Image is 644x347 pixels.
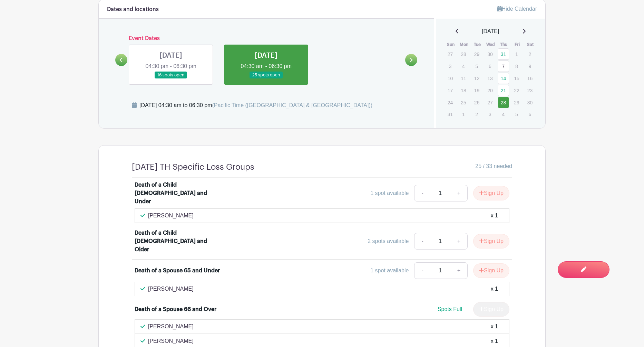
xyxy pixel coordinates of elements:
p: 5 [471,61,482,72]
span: Spots Full [438,306,462,312]
th: Sun [444,41,458,48]
p: 6 [524,109,536,120]
div: x 1 [491,285,498,293]
p: [PERSON_NAME] [148,337,194,345]
p: 5 [511,109,522,120]
a: 21 [498,85,509,96]
p: 29 [471,49,482,59]
p: 3 [445,61,456,72]
span: (Pacific Time ([GEOGRAPHIC_DATA] & [GEOGRAPHIC_DATA])) [212,102,372,108]
div: x 1 [491,322,498,331]
span: [DATE] [482,27,499,36]
p: 2 [471,109,482,120]
th: Fri [510,41,524,48]
a: + [450,185,468,201]
p: 31 [445,109,456,120]
div: Death of a Child [DEMOGRAPHIC_DATA] and Older [135,229,220,254]
a: Hide Calendar [497,6,537,12]
p: 4 [498,109,509,120]
div: [DATE] 04:30 am to 06:30 pm [139,101,372,110]
p: 23 [524,85,536,96]
div: 2 spots available [368,237,409,245]
p: 13 [484,73,496,84]
p: 11 [458,73,469,84]
p: 4 [458,61,469,72]
p: 1 [511,49,522,59]
p: 1 [458,109,469,120]
a: 14 [498,73,509,84]
p: 26 [471,97,482,108]
p: [PERSON_NAME] [148,212,194,220]
th: Tue [471,41,484,48]
div: Death of a Spouse 65 and Under [135,266,220,275]
div: x 1 [491,337,498,345]
div: 1 spot available [370,266,409,275]
p: 28 [458,49,469,59]
a: 7 [498,60,509,72]
a: - [414,262,430,279]
p: 17 [445,85,456,96]
p: 30 [484,49,496,59]
span: 25 / 33 needed [475,162,512,170]
p: 29 [511,97,522,108]
a: 28 [498,97,509,108]
p: 27 [484,97,496,108]
button: Sign Up [473,186,509,200]
a: - [414,233,430,250]
p: 2 [524,49,536,59]
p: [PERSON_NAME] [148,322,194,331]
p: 22 [511,85,522,96]
p: 20 [484,85,496,96]
p: 15 [511,73,522,84]
button: Sign Up [473,234,509,248]
p: 16 [524,73,536,84]
div: 1 spot available [370,189,409,197]
p: 8 [511,61,522,72]
th: Sat [524,41,537,48]
p: 10 [445,73,456,84]
p: 19 [471,85,482,96]
a: 31 [498,48,509,60]
p: 12 [471,73,482,84]
h4: [DATE] TH Specific Loss Groups [132,162,254,172]
a: + [450,233,468,250]
div: Death of a Child [DEMOGRAPHIC_DATA] and Under [135,181,220,206]
div: Death of a Spouse 66 and Over [135,305,216,313]
th: Thu [497,41,511,48]
p: 25 [458,97,469,108]
p: 6 [484,61,496,72]
div: x 1 [491,212,498,220]
th: Wed [484,41,497,48]
p: 18 [458,85,469,96]
a: - [414,185,430,201]
th: Mon [457,41,471,48]
button: Sign Up [473,263,509,278]
p: 30 [524,97,536,108]
p: 3 [484,109,496,120]
a: + [450,262,468,279]
p: [PERSON_NAME] [148,285,194,293]
p: 24 [445,97,456,108]
p: 9 [524,61,536,72]
h6: Event Dates [127,35,405,42]
h6: Dates and locations [107,6,159,13]
p: 27 [445,49,456,59]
